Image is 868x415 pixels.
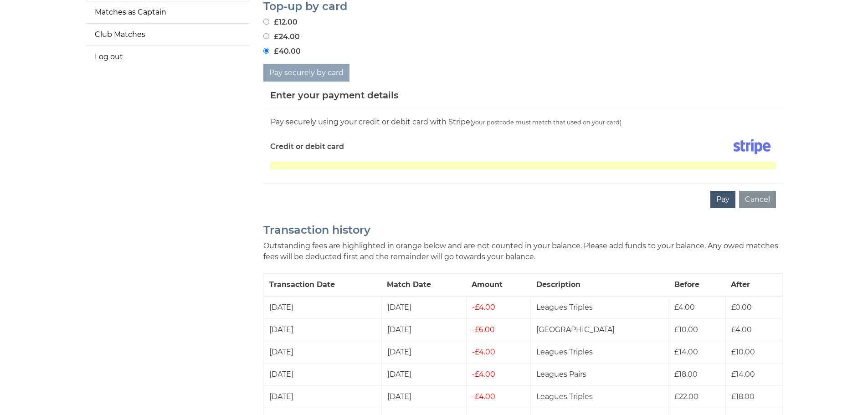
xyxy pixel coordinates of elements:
[472,392,495,401] span: £4.00
[466,274,531,297] th: Amount
[674,348,698,356] span: £14.00
[270,162,776,169] iframe: Secure card payment input frame
[674,392,699,401] span: £22.00
[263,274,381,297] th: Transaction Date
[381,319,466,341] td: [DATE]
[381,386,466,408] td: [DATE]
[531,274,669,297] th: Description
[731,370,755,379] span: £14.00
[531,364,669,386] td: Leagues Pairs
[270,135,344,158] label: Credit or debit card
[263,341,381,364] td: [DATE]
[263,33,269,39] input: £24.00
[472,303,495,312] span: £4.00
[263,364,381,386] td: [DATE]
[674,303,695,312] span: £4.00
[86,1,250,23] a: Matches as Captain
[531,341,669,364] td: Leagues Triples
[731,392,755,401] span: £18.00
[263,64,349,82] button: Pay securely by card
[472,348,495,356] span: £4.00
[263,19,269,25] input: £12.00
[674,370,698,379] span: £18.00
[381,341,466,364] td: [DATE]
[263,46,301,57] label: £40.00
[381,296,466,319] td: [DATE]
[472,370,495,379] span: £4.00
[739,191,776,208] button: Cancel
[270,116,776,128] div: Pay securely using your credit or debit card with Stripe
[381,274,466,297] th: Match Date
[531,319,669,341] td: [GEOGRAPHIC_DATA]
[263,319,381,341] td: [DATE]
[263,31,300,42] label: £24.00
[263,241,783,262] p: Outstanding fees are highlighted in orange below and are not counted in your balance. Please add ...
[731,348,755,356] span: £10.00
[531,386,669,408] td: Leagues Triples
[86,24,250,46] a: Club Matches
[263,386,381,408] td: [DATE]
[669,274,726,297] th: Before
[86,46,250,68] a: Log out
[725,274,782,297] th: After
[263,48,269,54] input: £40.00
[470,119,621,126] small: (your postcode must match that used on your card)
[270,88,398,102] h5: Enter your payment details
[263,296,381,319] td: [DATE]
[263,17,298,28] label: £12.00
[531,296,669,319] td: Leagues Triples
[674,325,698,334] span: £10.00
[263,224,783,236] h2: Transaction history
[472,325,495,334] span: £6.00
[731,303,752,312] span: £0.00
[263,0,783,12] h2: Top-up by card
[381,364,466,386] td: [DATE]
[731,325,752,334] span: £4.00
[710,191,735,208] button: Pay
